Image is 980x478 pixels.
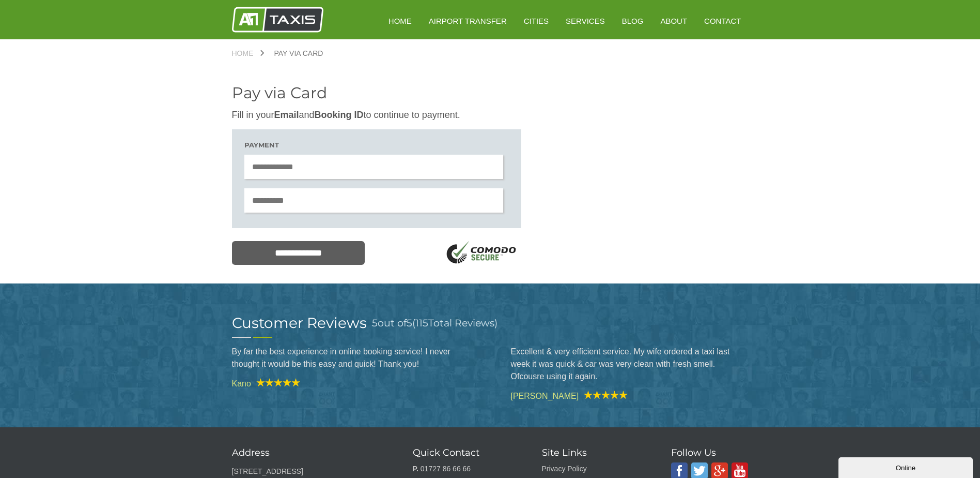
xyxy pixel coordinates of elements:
[232,50,264,57] a: Home
[421,465,471,473] a: 01727 86 66 66
[232,448,387,457] h3: Address
[558,8,612,34] a: Services
[511,391,749,400] cite: [PERSON_NAME]
[615,8,651,34] a: Blog
[579,391,628,399] img: A1 Taxis Review
[413,465,418,473] strong: P.
[671,448,749,457] h3: Follow Us
[697,8,748,34] a: Contact
[232,7,323,33] img: A1 Taxis
[511,338,749,391] blockquote: Excellent & very efficient service. My wife ordered a taxi last week it was quick & car was very ...
[372,317,378,329] span: 5
[653,8,694,34] a: About
[264,50,334,57] a: Pay via Card
[251,378,300,386] img: A1 Taxis Review
[274,110,299,120] strong: Email
[232,316,367,330] h2: Customer Reviews
[542,465,587,473] a: Privacy Policy
[315,110,364,120] strong: Booking ID
[407,317,412,329] span: 5
[232,85,521,101] h2: Pay via Card
[244,142,509,148] h3: Payment
[413,448,516,457] h3: Quick Contact
[422,8,514,34] a: Airport Transfer
[232,378,470,388] cite: Kano
[838,455,975,478] iframe: chat widget
[232,338,470,378] blockquote: By far the best experience in online booking service! I never thought it would be this easy and q...
[372,316,497,331] h3: out of ( Total Reviews)
[542,448,645,457] h3: Site Links
[232,109,521,122] p: Fill in your and to continue to payment.
[517,8,556,34] a: Cities
[443,241,521,266] img: SSL Logo
[381,8,419,34] a: HOME
[415,317,428,329] span: 115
